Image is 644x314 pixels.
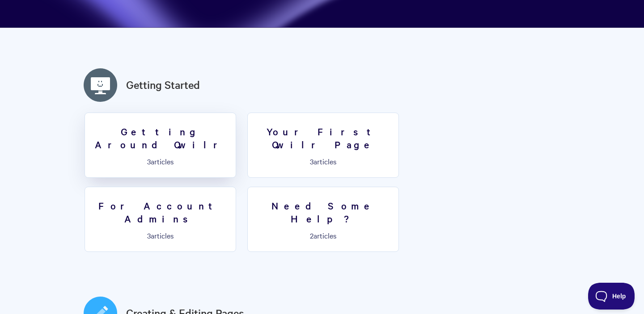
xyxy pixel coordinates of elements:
a: Need Some Help? 2articles [247,187,399,252]
p: articles [90,157,230,165]
h3: Getting Around Qwilr [90,125,230,151]
span: 3 [147,230,151,240]
p: articles [90,231,230,239]
h3: Your First Qwilr Page [253,125,393,151]
a: Getting Started [126,77,200,93]
iframe: Toggle Customer Support [588,283,635,310]
h3: Need Some Help? [253,199,393,225]
p: articles [253,231,393,239]
a: Getting Around Qwilr 3articles [85,113,236,178]
a: Your First Qwilr Page 3articles [247,113,399,178]
span: 3 [147,156,151,166]
span: 2 [310,230,314,240]
h3: For Account Admins [90,199,230,225]
a: For Account Admins 3articles [85,187,236,252]
span: 3 [310,156,314,166]
p: articles [253,157,393,165]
